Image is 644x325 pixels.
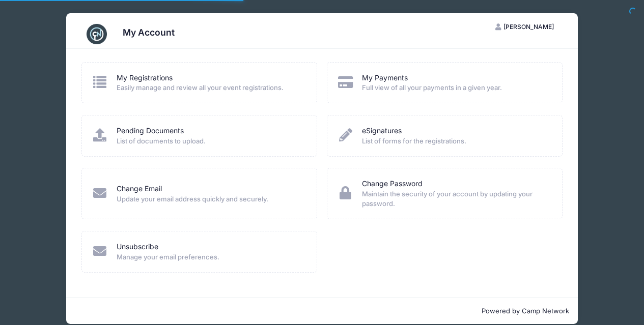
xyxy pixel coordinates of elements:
span: [PERSON_NAME] [503,23,554,31]
a: Pending Documents [117,126,184,136]
span: Manage your email preferences. [117,252,303,262]
p: Powered by Camp Network [75,306,570,316]
a: eSignatures [362,126,402,136]
span: Update your email address quickly and securely. [117,194,303,204]
span: Maintain the security of your account by updating your password. [362,189,549,209]
span: Easily manage and review all your event registrations. [117,83,303,93]
button: [PERSON_NAME] [487,18,563,36]
a: My Registrations [117,73,173,83]
a: My Payments [362,73,408,83]
span: List of forms for the registrations. [362,136,549,146]
a: Change Password [362,179,423,189]
h3: My Account [123,27,175,38]
a: Change Email [117,184,162,194]
a: Unsubscribe [117,242,158,252]
img: CampNetwork [87,24,107,44]
span: Full view of all your payments in a given year. [362,83,549,93]
span: List of documents to upload. [117,136,303,146]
